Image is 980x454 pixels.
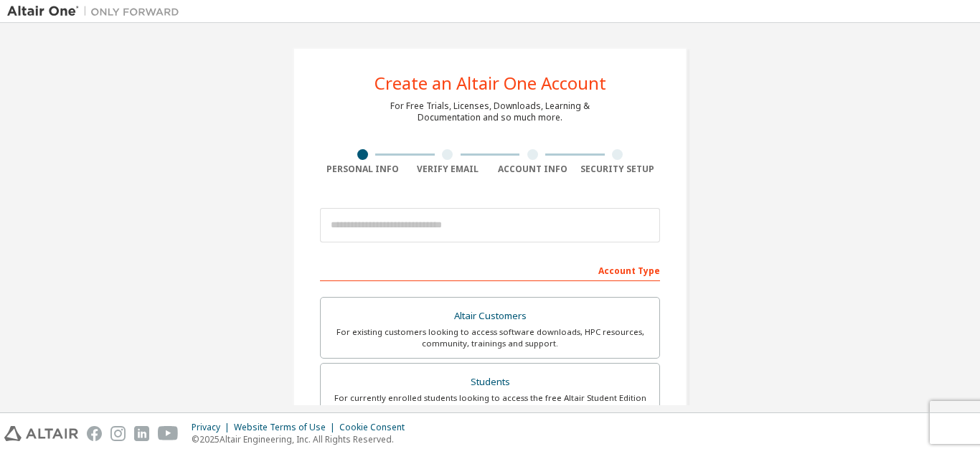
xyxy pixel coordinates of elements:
[192,422,234,433] div: Privacy
[490,164,575,175] div: Account Info
[339,422,413,433] div: Cookie Consent
[390,100,590,123] div: For Free Trials, Licenses, Downloads, Learning & Documentation and so much more.
[329,372,651,392] div: Students
[134,426,149,441] img: linkedin.svg
[374,75,606,92] div: Create an Altair One Account
[110,426,126,441] img: instagram.svg
[320,164,405,175] div: Personal Info
[320,258,660,281] div: Account Type
[4,426,78,441] img: altair_logo.svg
[329,326,651,349] div: For existing customers looking to access software downloads, HPC resources, community, trainings ...
[329,392,651,415] div: For currently enrolled students looking to access the free Altair Student Edition bundle and all ...
[575,164,661,175] div: Security Setup
[329,306,651,326] div: Altair Customers
[7,4,187,19] img: Altair One
[405,164,491,175] div: Verify Email
[87,426,102,441] img: facebook.svg
[192,433,413,445] p: © 2025 Altair Engineering, Inc. All Rights Reserved.
[234,422,339,433] div: Website Terms of Use
[158,426,179,441] img: youtube.svg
